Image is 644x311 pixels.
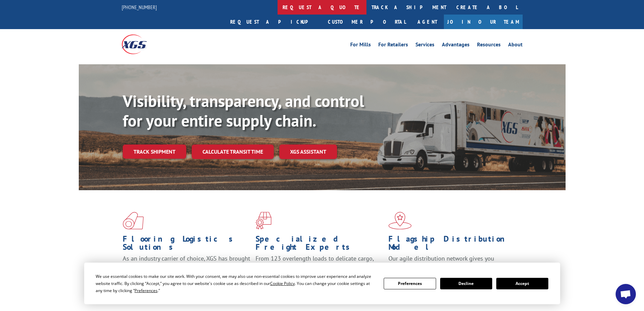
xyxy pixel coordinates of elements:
[192,145,274,159] a: Calculate transit time
[84,263,560,304] div: Cookie Consent Prompt
[384,278,436,289] button: Preferences
[508,42,523,49] a: About
[96,273,376,294] div: We use essential cookies to make our site work. With your consent, we may also use non-essential ...
[123,145,186,159] a: Track shipment
[350,42,371,49] a: For Mills
[123,235,251,254] h1: Flooring Logistics Solutions
[388,212,412,229] img: xgs-icon-flagship-distribution-model-red
[442,42,470,49] a: Advantages
[122,4,157,10] a: [PHONE_NUMBER]
[123,254,250,279] span: As an industry carrier of choice, XGS has brought innovation and dedication to flooring logistics...
[444,15,523,29] a: Join Our Team
[270,281,295,286] span: Cookie Policy
[496,278,548,289] button: Accept
[135,288,158,293] span: Preferences
[256,212,271,229] img: xgs-icon-focused-on-flooring-red
[411,15,444,29] a: Agent
[477,42,501,49] a: Resources
[415,42,434,49] a: Services
[388,235,516,254] h1: Flagship Distribution Model
[388,254,513,270] span: Our agile distribution network gives you nationwide inventory management on demand.
[225,15,323,29] a: Request a pickup
[256,235,383,254] h1: Specialized Freight Experts
[279,145,337,159] a: XGS ASSISTANT
[123,212,144,229] img: xgs-icon-total-supply-chain-intelligence-red
[616,284,636,304] a: Open chat
[440,278,492,289] button: Decline
[323,15,411,29] a: Customer Portal
[123,90,364,131] b: Visibility, transparency, and control for your entire supply chain.
[378,42,408,49] a: For Retailers
[256,254,383,285] p: From 123 overlength loads to delicate cargo, our experienced staff knows the best way to move you...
